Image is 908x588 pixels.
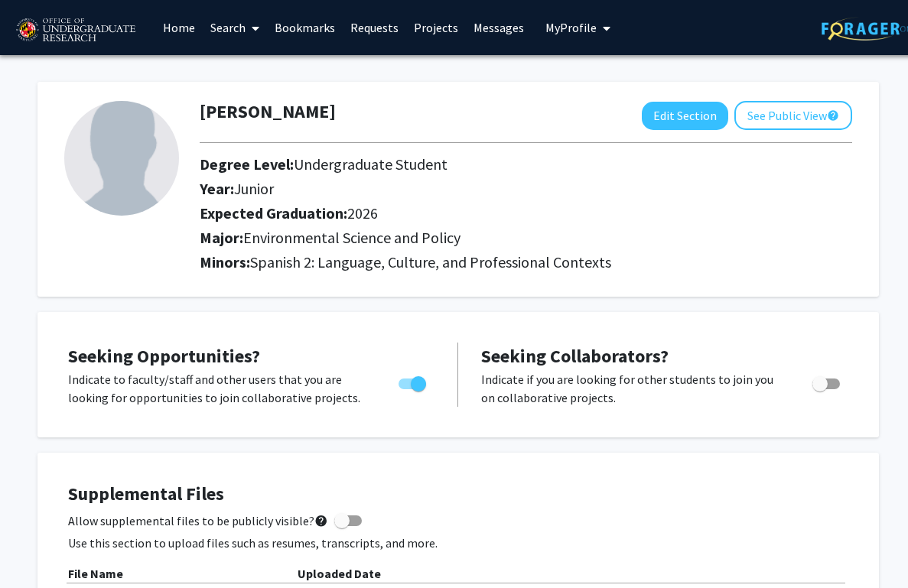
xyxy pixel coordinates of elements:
[406,1,466,54] a: Projects
[200,180,746,198] h2: Year:
[68,344,260,368] span: Seeking Opportunities?
[267,1,343,54] a: Bookmarks
[250,252,611,271] span: Spanish 2: Language, Culture, and Professional Contexts
[200,253,852,271] h2: Minors:
[294,154,447,174] span: Undergraduate Student
[68,512,328,530] span: Allow supplemental files to be publicly visible?
[11,519,65,577] iframe: Chat
[545,20,597,35] span: My Profile
[314,512,328,530] mat-icon: help
[392,370,434,393] div: Toggle
[200,204,746,223] h2: Expected Graduation:
[481,344,669,368] span: Seeking Collaborators?
[68,483,848,505] h4: Supplemental Files
[298,566,381,581] b: Uploaded Date
[68,566,123,581] b: File Name
[243,228,461,247] span: Environmental Science and Policy
[155,1,203,54] a: Home
[347,203,378,223] span: 2026
[827,106,839,125] mat-icon: help
[343,1,406,54] a: Requests
[200,101,336,123] h1: [PERSON_NAME]
[200,155,746,174] h2: Degree Level:
[203,1,267,54] a: Search
[466,1,532,54] a: Messages
[64,101,179,216] img: Profile Picture
[734,101,852,130] button: See Public View
[68,534,848,552] p: Use this section to upload files such as resumes, transcripts, and more.
[11,11,140,50] img: University of Maryland Logo
[806,370,848,393] div: Toggle
[481,370,783,407] p: Indicate if you are looking for other students to join you on collaborative projects.
[68,370,369,407] p: Indicate to faculty/staff and other users that you are looking for opportunities to join collabor...
[200,229,852,247] h2: Major:
[234,179,274,198] span: Junior
[642,102,728,130] button: Edit Section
